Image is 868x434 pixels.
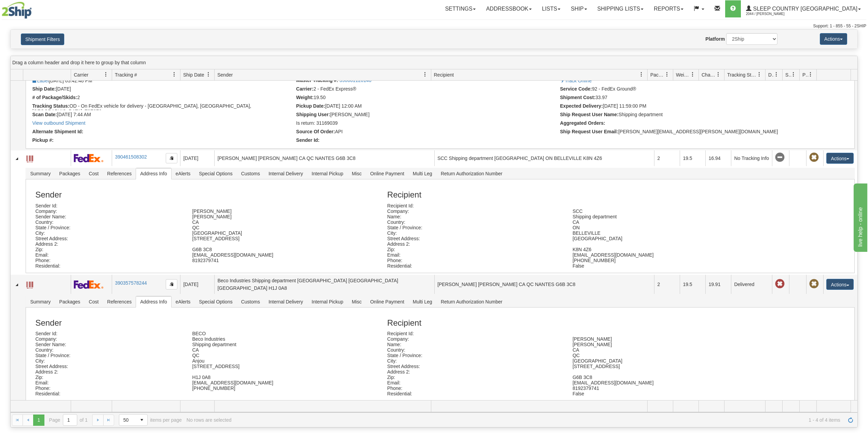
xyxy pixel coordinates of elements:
div: [PHONE_NUMBER] [567,258,752,263]
div: G6B 3C8 [567,375,752,380]
a: Carrier filter column settings [100,69,112,80]
div: Country: [382,219,567,225]
div: Company: [30,208,187,214]
strong: Sender Id: [296,137,320,143]
div: [STREET_ADDRESS] [187,364,344,369]
span: Special Options [195,168,236,179]
strong: Shipment Cost: [560,95,595,100]
div: Zip: [30,375,187,380]
a: Refresh [845,415,856,425]
strong: Tracking Status: [32,103,69,109]
div: Sender Name: [30,342,187,347]
span: Shipment Issues [785,71,791,78]
a: Lists [537,0,566,17]
a: Recipient filter column settings [636,69,647,80]
div: Country: [30,347,187,353]
div: G6B 3C8 [187,247,344,252]
span: Pickup Status [802,71,808,78]
strong: Ship Date: [32,86,56,92]
span: 50 [123,417,132,423]
div: Name: [382,214,567,219]
div: Residential: [382,263,567,269]
li: [DATE] 03:42:48 PM [32,78,294,84]
div: CA [187,347,344,353]
span: Sleep Country [GEOGRAPHIC_DATA] [751,6,857,12]
strong: Pickup Date: [296,103,325,109]
span: Cost [85,168,103,179]
div: QC [567,353,752,358]
div: False [567,391,752,396]
div: Country: [30,219,187,225]
span: Return Authorization Number [437,296,507,307]
div: live help - online [5,4,63,12]
a: Packages filter column settings [661,69,673,80]
div: Address 2: [382,241,567,247]
li: [DATE] 11:59:00 PM [560,103,822,110]
span: Customs [237,296,264,307]
li: Is return: 31169039 [296,120,558,127]
td: [PERSON_NAME] [PERSON_NAME] CA QC NANTES G6B 3C8 [214,150,434,166]
div: [PERSON_NAME] [567,336,752,342]
a: Collapse [13,281,20,288]
span: Page of 1 [49,414,88,426]
div: BELLEVILLE [567,230,752,236]
div: grid grouping header [11,56,857,69]
div: Company: [30,336,187,342]
span: Internal Delivery [265,168,307,179]
td: 19.91 [705,275,731,294]
span: Tracking Status [727,71,757,78]
span: Internal Delivery [265,296,307,307]
span: Special Options [195,296,236,307]
div: [PERSON_NAME] [567,342,752,347]
button: Actions [826,279,854,290]
div: State / Province: [382,225,567,230]
span: Misc [348,296,366,307]
div: City: [30,358,187,364]
span: 2044 / [PERSON_NAME] [746,11,797,17]
span: Address Info [136,168,171,179]
a: Track Online [560,78,592,83]
div: Zip: [382,375,567,380]
strong: Ship Request User Email: [560,129,618,134]
td: SCC Shipping department [GEOGRAPHIC_DATA] ON BELLEVILLE K8N 4Z6 [434,150,654,166]
a: Shipping lists [592,0,649,17]
span: Cost [85,296,103,307]
div: False [567,263,752,269]
div: QC [187,225,344,230]
a: 390461508302 [115,154,147,160]
button: Shipment Filters [21,33,64,45]
strong: Weight: [296,95,314,100]
a: Ship [566,0,592,17]
div: State / Province: [30,225,187,230]
div: City: [382,230,567,236]
div: [PERSON_NAME] [187,214,344,219]
div: Address 2: [30,241,187,247]
span: Tracking # [115,71,137,78]
h3: Sender [35,318,387,327]
span: Late [775,279,785,289]
span: Internal Pickup [308,296,348,307]
span: select [136,415,147,425]
div: [GEOGRAPHIC_DATA] [187,230,344,236]
a: Label [32,78,49,83]
a: Charge filter column settings [713,69,724,80]
li: OD - On FedEx vehicle for delivery - [GEOGRAPHIC_DATA], [GEOGRAPHIC_DATA], [GEOGRAPHIC_DATA], T2E8Z9 [32,103,294,110]
span: Packages [650,71,665,78]
span: eAlerts [172,168,195,179]
span: Return Authorization Number [437,168,507,179]
input: Page 1 [63,415,77,425]
a: 390357578244 [115,280,147,286]
span: Multi Leg [409,296,436,307]
button: Copy to clipboard [166,153,177,163]
td: No Tracking Info [731,150,772,166]
div: Name: [382,342,567,347]
td: 19.5 [680,275,705,294]
div: 8192379741 [187,258,344,263]
div: Phone: [30,258,187,263]
strong: Expected Delivery: [560,103,603,109]
strong: # of Package/Skids: [32,95,77,100]
div: State / Province: [382,353,567,358]
div: Residential: [382,391,567,396]
td: [DATE] [180,150,214,166]
div: Email: [382,380,567,385]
